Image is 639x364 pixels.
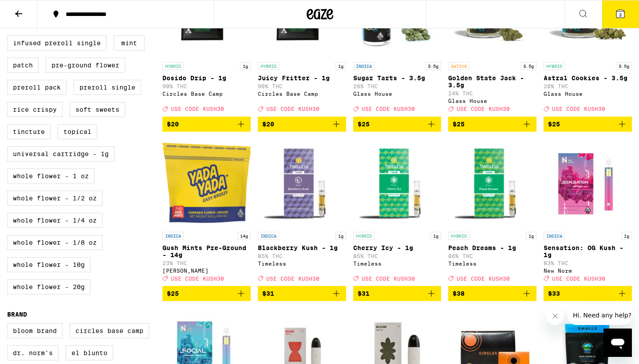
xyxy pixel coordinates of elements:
span: $20 [167,121,179,128]
p: Dosido Drip - 1g [162,74,251,82]
div: Glass House [448,98,536,104]
button: Add to bag [162,117,251,132]
button: 2 [602,0,639,28]
span: $20 [262,121,274,128]
label: Topical [58,124,97,139]
button: Add to bag [544,117,632,132]
button: Add to bag [448,117,536,132]
span: 2 [619,12,622,17]
div: Timeless [448,261,536,266]
div: Glass House [353,91,442,97]
a: Open page for Cherry Icy - 1g from Timeless [353,139,442,286]
p: INDICA [353,62,375,70]
p: Cherry Icy - 1g [353,244,442,251]
p: Sensation: OG Kush - 1g [544,244,632,258]
span: USE CODE KUSH30 [552,106,605,112]
legend: Brand [7,311,27,318]
label: Whole Flower - 1/2 oz [7,191,103,206]
p: Gush Mints Pre-Ground - 14g [162,244,251,258]
button: Add to bag [162,286,251,301]
p: 23% THC [162,260,251,266]
label: Whole Flower - 20g [7,279,91,294]
label: Dr. Norm's [7,345,59,360]
p: 3.5g [521,62,536,70]
iframe: Button to launch messaging window [603,329,632,357]
div: [PERSON_NAME] [162,268,251,274]
label: Preroll Pack [7,80,67,95]
p: HYBRID [353,232,375,240]
div: Timeless [353,261,442,266]
p: 3.5g [616,62,632,70]
button: Add to bag [258,286,346,301]
label: Infused Preroll Single [7,35,106,51]
div: New Norm [544,268,632,274]
p: 3.5g [425,62,441,70]
div: Circles Base Camp [162,91,251,97]
label: Circles Base Camp [70,323,149,338]
p: 83% THC [544,260,632,266]
p: HYBRID [544,62,565,70]
span: USE CODE KUSH30 [362,106,415,112]
label: Universal Cartridge - 1g [7,146,114,161]
img: Timeless - Peach Dreams - 1g [448,139,536,227]
p: HYBRID [448,232,469,240]
p: 1g [335,232,346,240]
p: Juicy Fritter - 1g [258,74,346,82]
iframe: Message from company [568,305,632,325]
label: Whole Flower - 1/8 oz [7,235,103,250]
p: 24% THC [448,90,536,96]
p: 28% THC [544,83,632,89]
p: 1g [335,62,346,70]
p: Sugar Tarts - 3.5g [353,74,442,82]
p: 85% THC [258,253,346,259]
p: 1g [526,232,536,240]
p: 14g [237,232,251,240]
span: USE CODE KUSH30 [266,276,319,282]
img: New Norm - Sensation: OG Kush - 1g [544,139,632,227]
button: Add to bag [353,286,442,301]
span: USE CODE KUSH30 [266,106,319,112]
p: 85% THC [353,253,442,259]
span: USE CODE KUSH30 [171,276,224,282]
span: $31 [262,290,274,297]
p: INDICA [258,232,279,240]
span: $33 [548,290,560,297]
label: Rice Crispy [7,102,63,117]
p: 26% THC [353,83,442,89]
label: Mint [114,35,145,51]
iframe: Close message [546,307,564,325]
label: Whole Flower - 1 oz [7,168,95,184]
p: Golden State Jack - 3.5g [448,74,536,89]
span: $25 [453,121,465,128]
p: 1g [430,232,441,240]
label: Pre-ground Flower [46,58,125,73]
label: Patch [7,58,39,73]
p: Peach Dreams - 1g [448,244,536,251]
p: 1g [240,62,251,70]
span: $25 [548,121,560,128]
label: Preroll Single [74,80,141,95]
label: Whole Flower - 1/4 oz [7,213,103,228]
label: El Blunto [66,345,113,360]
div: Glass House [544,91,632,97]
div: Circles Base Camp [258,91,346,97]
a: Open page for Blackberry Kush - 1g from Timeless [258,139,346,286]
p: Astral Cookies - 3.5g [544,74,632,82]
p: 86% THC [448,253,536,259]
button: Add to bag [448,286,536,301]
span: USE CODE KUSH30 [552,276,605,282]
span: USE CODE KUSH30 [171,106,224,112]
span: $31 [358,290,370,297]
img: Yada Yada - Gush Mints Pre-Ground - 14g [162,139,251,227]
button: Add to bag [544,286,632,301]
p: INDICA [162,232,184,240]
p: INDICA [544,232,565,240]
label: Bloom Brand [7,323,63,338]
span: $38 [453,290,465,297]
p: HYBRID [258,62,279,70]
span: $25 [358,121,370,128]
label: Soft Sweets [70,102,125,117]
p: 1g [621,232,632,240]
span: $25 [167,290,179,297]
